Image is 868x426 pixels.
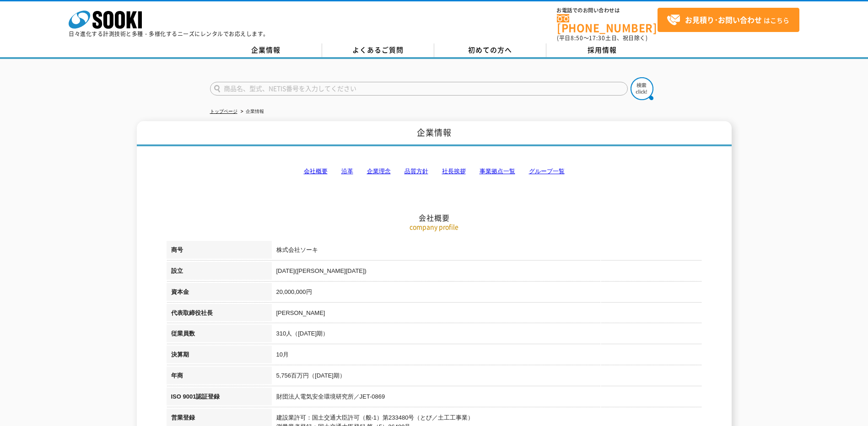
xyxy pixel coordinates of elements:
th: 従業員数 [167,325,272,346]
a: グループ一覧 [529,168,565,175]
th: 年商 [167,367,272,388]
a: 初めての方へ [434,43,546,57]
a: よくあるご質問 [322,43,434,57]
strong: お見積り･お問い合わせ [685,14,762,25]
input: 商品名、型式、NETIS番号を入力してください [210,82,628,96]
a: 企業理念 [367,168,391,175]
td: [DATE]([PERSON_NAME][DATE]) [272,262,702,283]
h1: 企業情報 [137,121,732,146]
a: 採用情報 [546,43,658,57]
td: 株式会社ソーキ [272,241,702,262]
span: (平日 ～ 土日、祝日除く) [557,34,647,42]
a: お見積り･お問い合わせはこちら [658,8,799,32]
th: 代表取締役社長 [167,304,272,325]
th: 決算期 [167,346,272,367]
td: 20,000,000円 [272,283,702,304]
a: トップページ [210,109,237,114]
a: 企業情報 [210,43,322,57]
span: 17:30 [589,34,605,42]
li: 企業情報 [239,107,264,117]
a: 会社概要 [304,168,328,175]
img: btn_search.png [631,77,653,100]
th: 資本金 [167,283,272,304]
td: 10月 [272,346,702,367]
h2: 会社概要 [167,122,702,223]
th: 商号 [167,241,272,262]
th: ISO 9001認証登録 [167,388,272,409]
td: 310人（[DATE]期） [272,325,702,346]
p: company profile [167,222,702,232]
span: 8:50 [571,34,583,42]
span: はこちら [667,13,789,27]
a: 事業拠点一覧 [480,168,515,175]
a: 社長挨拶 [442,168,466,175]
span: 初めての方へ [468,45,512,55]
td: 5,756百万円（[DATE]期） [272,367,702,388]
span: お電話でのお問い合わせは [557,8,658,13]
th: 設立 [167,262,272,283]
a: 品質方針 [404,168,428,175]
td: [PERSON_NAME] [272,304,702,325]
td: 財団法人電気安全環境研究所／JET-0869 [272,388,702,409]
a: [PHONE_NUMBER] [557,14,658,33]
p: 日々進化する計測技術と多種・多様化するニーズにレンタルでお応えします。 [69,31,269,37]
a: 沿革 [341,168,353,175]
